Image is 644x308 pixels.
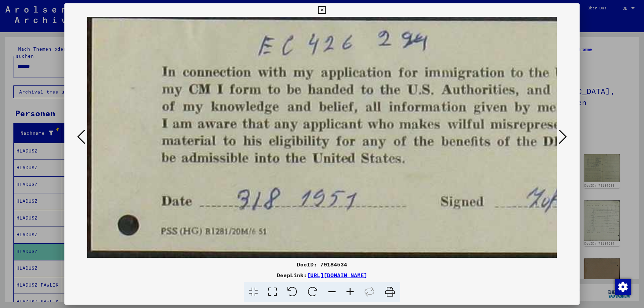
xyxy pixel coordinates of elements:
img: Zustimmung ändern [615,279,631,295]
div: DocID: 79184534 [64,260,580,268]
a: [URL][DOMAIN_NAME] [307,272,367,279]
div: DeepLink: [64,271,580,279]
